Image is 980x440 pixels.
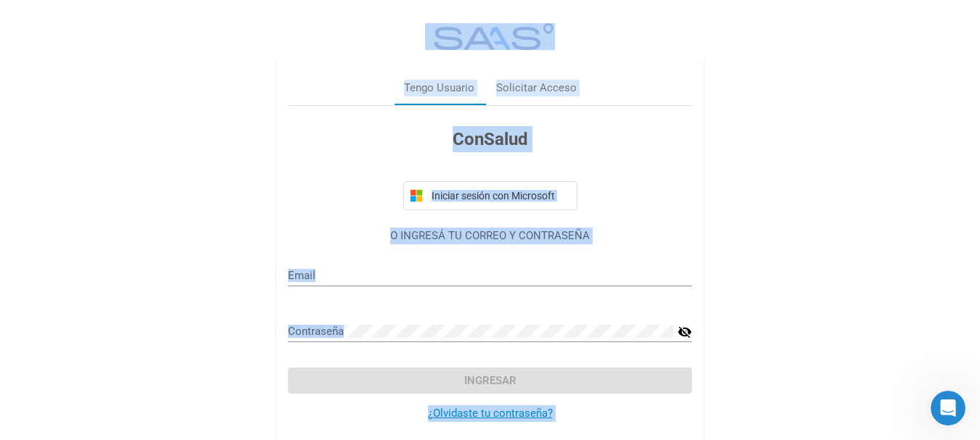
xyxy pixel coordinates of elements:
button: Ingresar [288,368,692,394]
iframe: Intercom live chat [931,391,965,426]
h3: ConSalud [288,126,692,152]
div: Solicitar Acceso [496,80,577,96]
button: Iniciar sesión con Microsoft [403,181,577,210]
div: Tengo Usuario [404,80,474,96]
mat-icon: visibility_off [678,323,692,341]
span: Iniciar sesión con Microsoft [429,190,571,202]
span: Ingresar [464,374,516,387]
a: ¿Olvidaste tu contraseña? [428,407,553,420]
p: O INGRESÁ TU CORREO Y CONTRASEÑA [288,228,692,244]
